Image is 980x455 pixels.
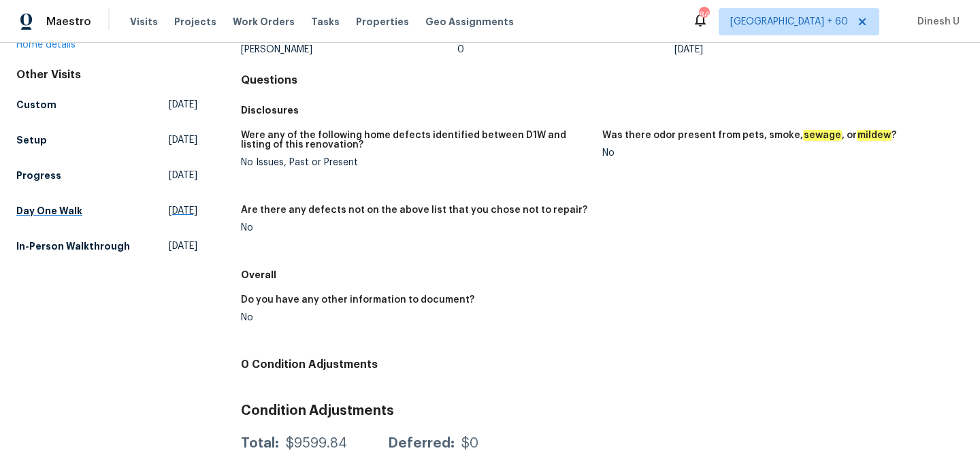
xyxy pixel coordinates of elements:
[241,73,964,87] h4: Questions
[730,15,848,29] span: [GEOGRAPHIC_DATA] + 60
[16,68,197,82] div: Other Visits
[241,45,458,54] div: [PERSON_NAME]
[16,239,130,253] h5: In-Person Walkthrough
[241,131,591,150] h5: Were any of the following home defects identified between D1W and listing of this renovation?
[16,92,197,117] a: Custom[DATE]
[16,40,76,50] a: Home details
[286,437,347,450] div: $9599.84
[169,239,197,253] span: [DATE]
[461,437,478,450] div: $0
[241,295,474,305] h5: Do you have any other information to document?
[388,437,455,450] div: Deferred:
[857,130,892,141] em: mildew
[699,8,708,22] div: 847
[803,130,842,141] em: sewage
[241,437,279,450] div: Total:
[130,15,158,29] span: Visits
[46,15,91,29] span: Maestro
[311,17,340,27] span: Tasks
[602,131,896,140] h5: Was there odor present from pets, smoke, , or ?
[169,169,197,182] span: [DATE]
[16,163,197,188] a: Progress[DATE]
[425,15,514,29] span: Geo Assignments
[241,223,591,233] div: No
[241,313,591,322] div: No
[241,103,964,117] h5: Disclosures
[602,148,953,158] div: No
[674,45,892,54] div: [DATE]
[174,15,216,29] span: Projects
[241,268,964,282] h5: Overall
[169,133,197,147] span: [DATE]
[16,98,56,112] h5: Custom
[16,234,197,258] a: In-Person Walkthrough[DATE]
[16,128,197,152] a: Setup[DATE]
[912,15,960,29] span: Dinesh U
[241,158,591,167] div: No Issues, Past or Present
[241,358,964,371] h4: 0 Condition Adjustments
[169,204,197,218] span: [DATE]
[233,15,295,29] span: Work Orders
[241,205,587,215] h5: Are there any defects not on the above list that you chose not to repair?
[169,98,197,112] span: [DATE]
[16,199,197,223] a: Day One Walk[DATE]
[16,133,47,147] h5: Setup
[16,169,61,182] h5: Progress
[16,204,82,218] h5: Day One Walk
[356,15,409,29] span: Properties
[457,45,674,54] div: 0
[241,404,964,418] h3: Condition Adjustments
